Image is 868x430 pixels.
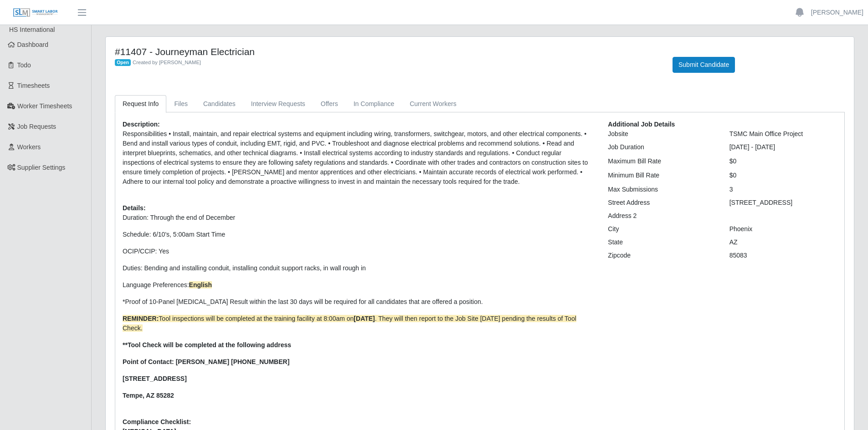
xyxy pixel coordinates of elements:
[723,185,844,194] div: 3
[123,204,146,212] b: Details:
[17,82,50,89] span: Timesheets
[17,143,41,151] span: Workers
[115,95,166,113] a: Request Info
[17,102,72,110] span: Worker Timesheets
[723,198,844,207] div: [STREET_ADDRESS]
[123,129,594,187] p: Responsibilities • Install, maintain, and repair electrical systems and equipment including wirin...
[601,129,722,139] div: Jobsite
[354,315,375,322] strong: [DATE]
[601,238,722,247] div: State
[123,297,594,307] p: *Proof of 10-Panel [MEDICAL_DATA] Result within the last 30 days will be required for all candida...
[601,171,722,180] div: Minimum Bill Rate
[123,358,289,365] strong: Point of Contact: [PERSON_NAME] [PHONE_NUMBER]
[17,123,56,130] span: Job Requests
[123,213,594,223] p: Duration: Through the end of December
[601,198,722,207] div: Street Address
[723,251,844,260] div: 85083
[17,164,66,171] span: Supplier Settings
[811,8,863,17] a: [PERSON_NAME]
[723,171,844,180] div: $0
[149,264,366,272] span: ending and installing conduit, installing conduit support racks, in wall rough in
[723,142,844,152] div: [DATE] - [DATE]
[723,157,844,166] div: $0
[13,8,58,18] img: SLM Logo
[115,46,659,57] h4: #11407 - Journeyman Electrician
[601,251,722,260] div: Zipcode
[123,230,594,239] p: Schedule: 6/10's, 5:00am Start Time
[123,121,160,128] b: Description:
[123,263,594,273] p: Duties: B
[195,95,243,113] a: Candidates
[115,59,131,66] span: Open
[123,418,191,425] b: Compliance Checklist:
[723,238,844,247] div: AZ
[601,142,722,152] div: Job Duration
[313,95,346,113] a: Offers
[673,57,735,73] button: Submit Candidate
[608,121,675,128] b: Additional Job Details
[123,315,576,332] span: Tool inspections will be completed at the training facility at 8:00am on . They will then report ...
[723,129,844,139] div: TSMC Main Office Project
[601,185,722,194] div: Max Submissions
[123,315,159,322] strong: REMINDER:
[189,281,212,288] strong: English
[17,41,49,48] span: Dashboard
[9,26,55,33] span: HS International
[133,60,201,65] span: Created by [PERSON_NAME]
[123,375,187,382] strong: [STREET_ADDRESS]
[123,392,174,399] strong: Tempe, AZ 85282
[346,95,402,113] a: In Compliance
[243,95,313,113] a: Interview Requests
[123,341,291,349] strong: **Tool Check will be completed at the following address
[601,224,722,234] div: City
[402,95,464,113] a: Current Workers
[123,280,594,290] p: Language Preferences:
[166,95,195,113] a: Files
[601,211,722,221] div: Address 2
[723,224,844,234] div: Phoenix
[123,247,594,256] p: OCIP/CCIP: Yes
[601,157,722,166] div: Maximum Bill Rate
[17,61,31,69] span: Todo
